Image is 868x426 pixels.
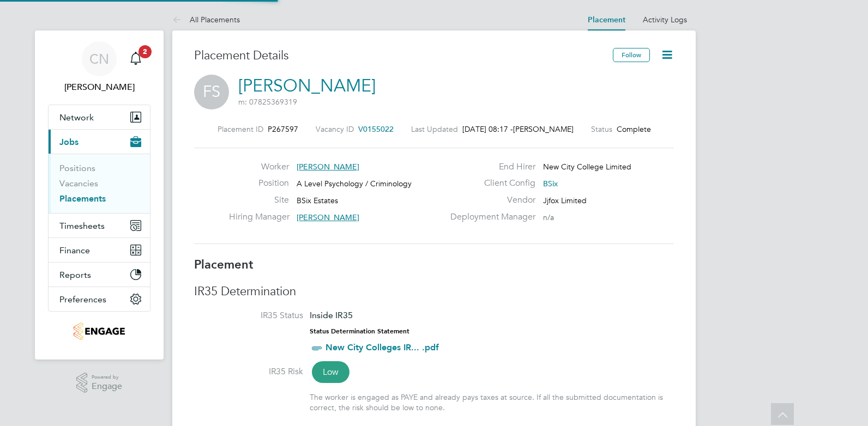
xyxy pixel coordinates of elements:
[59,112,94,123] span: Network
[312,361,349,383] span: Low
[59,163,95,173] a: Positions
[125,41,147,76] a: 2
[297,179,412,188] span: A Level Psychology / Criminology
[59,137,79,147] span: Jobs
[613,48,650,62] button: Follow
[238,75,376,96] a: [PERSON_NAME]
[49,154,150,213] div: Jobs
[229,178,289,189] label: Position
[48,322,150,340] a: Go to home page
[59,294,106,305] span: Preferences
[49,130,150,154] button: Jobs
[49,105,150,129] button: Network
[543,212,554,222] span: n/a
[48,41,150,94] a: CN[PERSON_NAME]
[35,31,164,360] nav: Main navigation
[194,366,303,378] label: IR35 Risk
[49,214,150,238] button: Timesheets
[543,162,631,172] span: New City College Limited
[89,52,109,66] span: CN
[543,196,587,205] span: Jjfox Limited
[194,310,303,321] label: IR35 Status
[617,124,651,134] span: Complete
[238,97,297,107] span: m: 07825369319
[59,221,105,231] span: Timesheets
[92,382,122,391] span: Engage
[444,161,535,173] label: End Hirer
[297,196,338,205] span: BSix Estates
[76,373,123,393] a: Powered byEngage
[310,392,674,412] div: The worker is engaged as PAYE and already pays taxes at source. If all the submitted documentatio...
[444,194,535,206] label: Vendor
[588,15,625,25] a: Placement
[462,124,513,134] span: [DATE] 08:17 -
[74,322,124,340] img: jjfox-logo-retina.png
[92,373,122,382] span: Powered by
[59,178,98,188] a: Vacancies
[49,238,150,262] button: Finance
[297,212,359,222] span: [PERSON_NAME]
[48,81,150,94] span: Charlie Nunn
[643,15,687,25] a: Activity Logs
[411,124,458,134] label: Last Updated
[59,245,90,255] span: Finance
[444,211,535,223] label: Deployment Manager
[194,257,254,272] b: Placement
[59,270,91,280] span: Reports
[310,327,409,335] strong: Status Determination Statement
[49,263,150,287] button: Reports
[543,179,558,188] span: BSix
[229,161,289,173] label: Worker
[297,162,359,172] span: [PERSON_NAME]
[229,194,289,206] label: Site
[194,284,674,300] h3: IR35 Determination
[591,124,612,134] label: Status
[138,45,152,58] span: 2
[310,310,353,320] span: Inside IR35
[218,124,263,134] label: Placement ID
[358,124,394,134] span: V0155022
[194,75,229,109] span: FS
[59,193,106,204] a: Placements
[229,211,289,223] label: Hiring Manager
[513,124,574,134] span: [PERSON_NAME]
[444,178,535,189] label: Client Config
[316,124,354,134] label: Vacancy ID
[268,124,298,134] span: P267597
[194,48,605,64] h3: Placement Details
[172,15,240,25] a: All Placements
[49,287,150,311] button: Preferences
[325,342,439,352] a: New City Colleges IR... .pdf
